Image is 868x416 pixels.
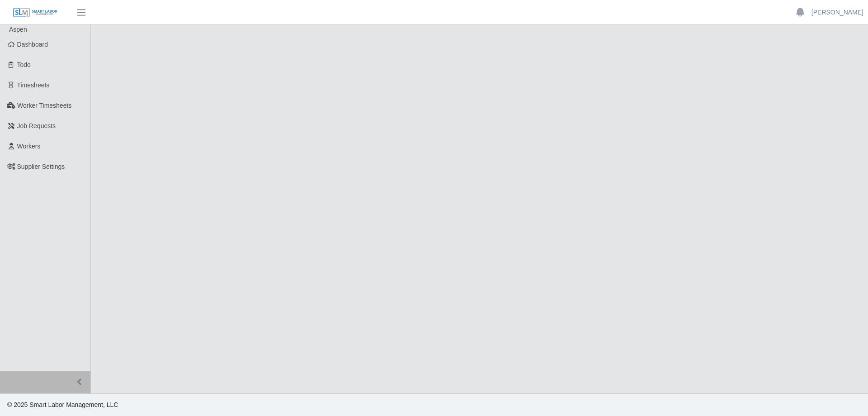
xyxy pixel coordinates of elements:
span: Timesheets [17,81,50,89]
span: Workers [17,143,41,150]
span: Dashboard [17,41,48,48]
img: SLM Logo [13,8,58,18]
span: Worker Timesheets [17,102,71,109]
a: [PERSON_NAME] [811,8,863,17]
span: Job Requests [17,122,56,129]
span: Supplier Settings [17,163,65,170]
span: Todo [17,61,31,68]
span: Aspen [9,26,27,33]
span: © 2025 Smart Labor Management, LLC [7,401,118,408]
